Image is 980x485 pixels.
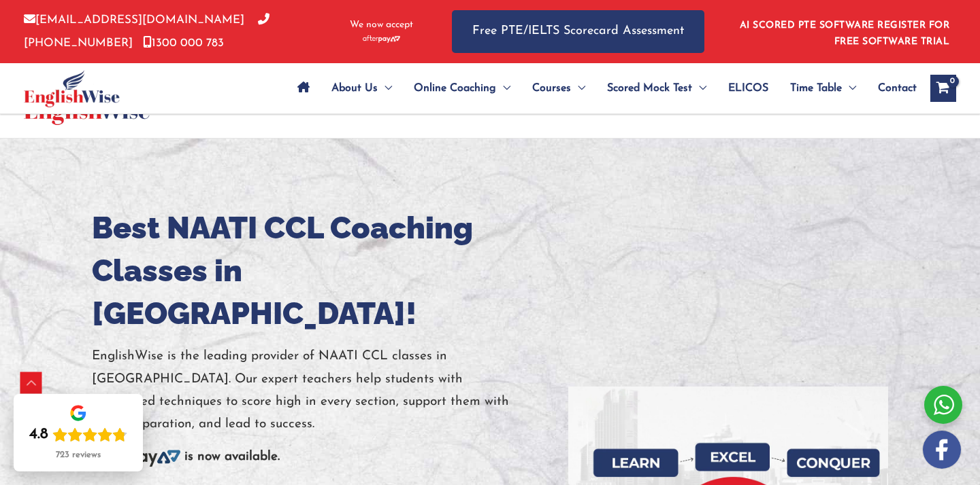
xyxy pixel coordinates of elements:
img: cropped-ew-logo [24,70,120,107]
span: ELICOS [728,65,768,112]
a: Online CoachingMenu Toggle [403,65,521,112]
span: About Us [331,65,378,112]
a: About UsMenu Toggle [321,65,403,112]
span: Online Coaching [414,65,496,112]
span: Menu Toggle [692,65,706,112]
span: Courses [532,65,571,112]
img: white-facebook.png [923,431,961,469]
span: Menu Toggle [378,65,392,112]
a: View Shopping Cart, empty [930,75,956,102]
div: 723 reviews [56,450,101,461]
a: [PHONE_NUMBER] [24,14,269,48]
span: Menu Toggle [842,65,856,112]
a: ELICOS [717,65,779,112]
h1: Best NAATI CCL Coaching Classes in [GEOGRAPHIC_DATA]! [92,206,548,335]
aside: Header Widget 1 [732,10,956,54]
span: Scored Mock Test [607,65,692,112]
p: EnglishWise is the leading provider of NAATI CCL classes in [GEOGRAPHIC_DATA]. Our expert teacher... [92,345,548,435]
a: Scored Mock TestMenu Toggle [596,65,717,112]
span: Menu Toggle [571,65,585,112]
a: 1300 000 783 [143,37,224,49]
a: CoursesMenu Toggle [521,65,596,112]
span: Menu Toggle [496,65,510,112]
img: Afterpay-Logo [363,35,400,43]
span: We now accept [350,18,413,32]
a: Contact [867,65,917,112]
a: AI SCORED PTE SOFTWARE REGISTER FOR FREE SOFTWARE TRIAL [740,20,950,47]
div: 4.8 [29,425,48,444]
nav: Site Navigation: Main Menu [287,65,917,112]
span: Contact [878,65,917,112]
a: [EMAIL_ADDRESS][DOMAIN_NAME] [24,14,244,26]
b: is now available. [184,450,280,463]
a: Time TableMenu Toggle [779,65,867,112]
a: Free PTE/IELTS Scorecard Assessment [452,10,704,53]
div: Rating: 4.8 out of 5 [29,425,127,444]
span: Time Table [790,65,842,112]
